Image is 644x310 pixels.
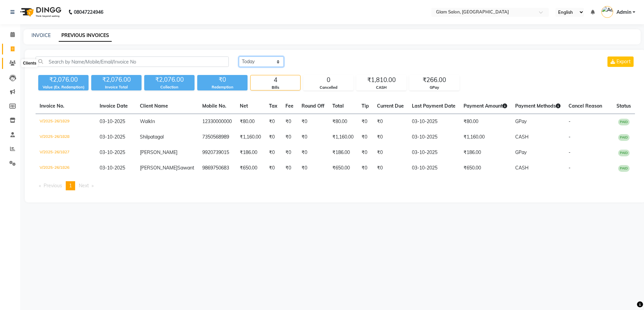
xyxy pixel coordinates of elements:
button: Export [607,56,634,67]
span: 03-10-2025 [100,118,125,124]
span: Fee [285,103,293,109]
span: - [569,134,571,140]
div: Bills [251,85,300,90]
td: 12330000000 [198,114,236,130]
td: V/2025-26/1827 [36,145,96,160]
img: logo [17,3,63,22]
span: - [569,149,571,155]
td: ₹650.00 [236,160,265,176]
td: ₹0 [373,114,408,130]
td: ₹80.00 [328,114,358,130]
td: ₹0 [358,114,373,130]
td: V/2025-26/1826 [36,160,96,176]
td: 03-10-2025 [408,145,460,160]
span: Mobile No. [202,103,226,109]
span: Status [616,103,631,109]
span: Net [240,103,248,109]
span: Admin [616,9,631,16]
img: Admin [601,6,613,18]
div: Value (Ex. Redemption) [38,84,89,90]
div: GPay [410,85,459,90]
td: ₹0 [281,145,298,160]
td: ₹0 [298,114,328,130]
td: ₹0 [298,145,328,160]
span: Client Name [140,103,168,109]
div: 4 [251,75,300,85]
td: V/2025-26/1829 [36,114,96,130]
td: ₹0 [281,129,298,145]
span: Current Due [377,103,404,109]
span: Tax [269,103,277,109]
td: ₹186.00 [236,145,265,160]
span: Tip [362,103,369,109]
td: ₹0 [281,160,298,176]
span: [PERSON_NAME] [140,165,177,171]
span: 1 [69,183,72,189]
td: ₹650.00 [460,160,511,176]
input: Search by Name/Mobile/Email/Invoice No [36,56,229,67]
td: 9869750683 [198,160,236,176]
td: ₹650.00 [328,160,358,176]
div: Collection [144,84,195,90]
span: - [569,118,571,124]
div: Invoice Total [91,84,142,90]
span: Total [332,103,344,109]
td: ₹186.00 [328,145,358,160]
td: ₹0 [298,129,328,145]
span: CASH [515,165,529,171]
span: Cancel Reason [569,103,602,109]
span: PAID [618,150,630,156]
b: 08047224946 [74,3,103,22]
div: Cancelled [304,85,353,90]
div: 0 [304,75,353,85]
span: Export [616,59,631,65]
td: 03-10-2025 [408,160,460,176]
div: ₹1,810.00 [357,75,406,85]
td: ₹0 [265,114,281,130]
td: ₹0 [373,160,408,176]
span: Invoice No. [40,103,64,109]
span: 03-10-2025 [100,149,125,155]
td: ₹0 [265,160,281,176]
td: ₹80.00 [236,114,265,130]
span: Payment Methods [515,103,560,109]
span: tagal [153,134,164,140]
td: ₹80.00 [460,114,511,130]
td: ₹0 [358,129,373,145]
td: ₹1,160.00 [236,129,265,145]
span: CASH [515,134,529,140]
div: CASH [357,85,406,90]
a: INVOICE [32,32,51,38]
div: ₹2,076.00 [144,75,195,84]
td: ₹0 [373,129,408,145]
span: - [569,165,571,171]
span: Next [79,183,89,189]
span: Shilpa [140,134,153,140]
td: ₹0 [373,145,408,160]
td: ₹0 [358,160,373,176]
div: ₹266.00 [410,75,459,85]
span: 03-10-2025 [100,134,125,140]
div: ₹0 [197,75,248,84]
nav: Pagination [36,181,635,190]
span: Invoice Date [100,103,128,109]
span: In [151,118,155,124]
div: ₹2,076.00 [91,75,142,84]
span: GPay [515,118,527,124]
td: 03-10-2025 [408,114,460,130]
td: ₹0 [265,145,281,160]
td: 7350568989 [198,129,236,145]
span: [PERSON_NAME] [140,149,177,155]
a: PREVIOUS INVOICES [59,30,112,42]
span: PAID [618,119,630,125]
td: ₹0 [265,129,281,145]
span: Walk [140,118,151,124]
td: V/2025-26/1828 [36,129,96,145]
div: Redemption [197,84,248,90]
div: Clients [21,59,38,67]
span: PAID [618,165,630,172]
td: 9920739015 [198,145,236,160]
span: Last Payment Date [412,103,455,109]
td: 03-10-2025 [408,129,460,145]
td: ₹1,160.00 [328,129,358,145]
